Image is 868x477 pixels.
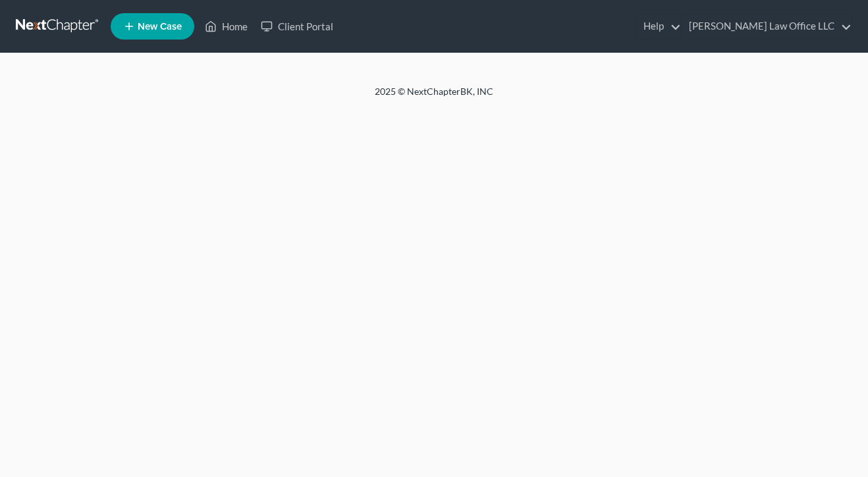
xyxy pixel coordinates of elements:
[637,14,681,38] a: Help
[682,14,852,38] a: [PERSON_NAME] Law Office LLC
[59,85,809,109] div: 2025 © NextChapterBK, INC
[198,14,254,38] a: Home
[254,14,340,38] a: Client Portal
[111,13,194,40] new-legal-case-button: New Case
